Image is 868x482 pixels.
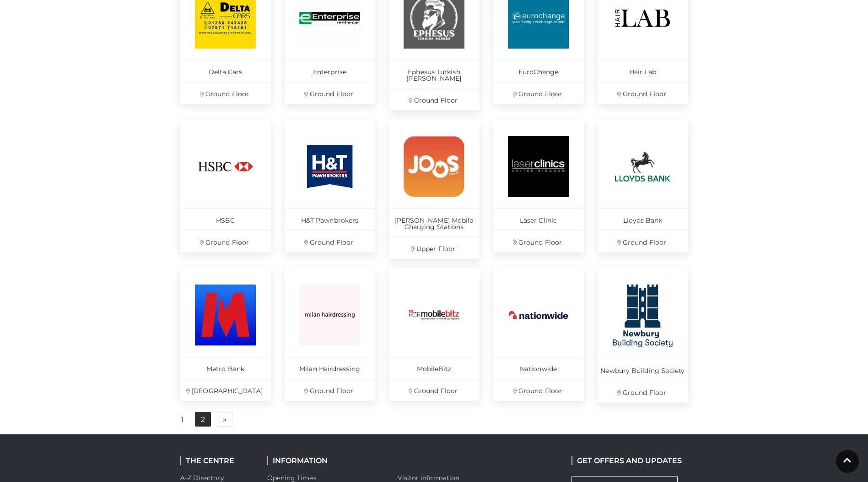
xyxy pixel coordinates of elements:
a: Visitor information [398,474,460,482]
a: Newbury Building Society Ground Floor [598,268,688,403]
p: Ground Floor [389,88,480,110]
p: Ground Floor [493,82,584,104]
p: Ground Floor [389,379,480,401]
p: [GEOGRAPHIC_DATA] [180,379,271,401]
span: » [223,416,226,422]
p: Enterprise [285,60,375,82]
a: H&T Pawnbrokers Ground Floor [285,120,375,252]
a: 1 [175,412,189,427]
p: Ground Floor [285,379,375,401]
a: Metro Bank [GEOGRAPHIC_DATA] [180,268,271,401]
p: Laser Clinic [493,208,584,230]
p: Ground Floor [285,230,375,252]
a: 2 [195,412,211,427]
p: Newbury Building Society [598,359,688,381]
p: H&T Pawnbrokers [285,208,375,230]
p: MobileBitz [389,357,480,379]
a: Nationwide Ground Floor [493,268,584,401]
p: HSBC [180,208,271,230]
a: HSBC Ground Floor [180,120,271,252]
a: Opening Times [267,474,317,482]
p: [PERSON_NAME] Mobile Charging Stations [389,208,480,237]
p: Milan Hairdressing [285,357,375,379]
p: Metro Bank [180,357,271,379]
a: A-Z Directory [180,474,224,482]
p: EuroChange [493,60,584,82]
a: [PERSON_NAME] Mobile Charging Stations Upper Floor [389,120,480,259]
p: Delta Cars [180,60,271,82]
h2: GET OFFERS AND UPDATES [571,456,682,465]
p: Ground Floor [493,379,584,401]
a: Next [217,412,232,427]
p: Lloyds Bank [598,208,688,230]
p: Ground Floor [180,82,271,104]
a: MobileBitz Ground Floor [389,268,480,401]
p: Hair Lab [598,60,688,82]
p: Ground Floor [598,230,688,252]
p: Ground Floor [180,230,271,252]
p: Nationwide [493,357,584,379]
a: Milan Hairdressing Ground Floor [285,268,375,401]
p: Ephesus Turkish [PERSON_NAME] [389,60,480,88]
a: Lloyds Bank Ground Floor [598,120,688,252]
p: Ground Floor [493,230,584,252]
h2: THE CENTRE [180,456,253,465]
p: Ground Floor [598,381,688,403]
p: Upper Floor [389,237,480,259]
a: Laser Clinic Ground Floor [493,120,584,252]
h2: INFORMATION [267,456,384,465]
p: Ground Floor [285,82,375,104]
p: Ground Floor [598,82,688,104]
